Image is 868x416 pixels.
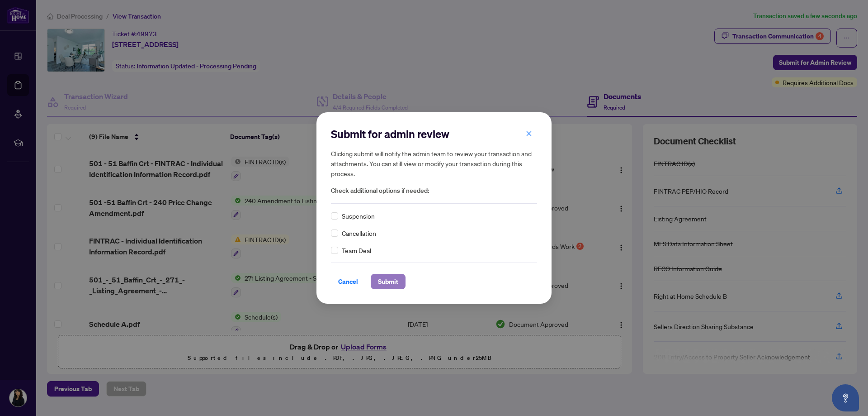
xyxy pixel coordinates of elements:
span: Cancel [338,274,358,289]
h2: Submit for admin review [331,127,537,141]
span: Submit [378,274,398,289]
span: Team Deal [342,245,371,255]
span: Cancellation [342,228,376,238]
span: Suspension [342,211,375,221]
button: Cancel [331,274,365,289]
span: close [526,130,532,137]
span: Check additional options if needed: [331,186,537,196]
button: Open asap [832,384,859,411]
h5: Clicking submit will notify the admin team to review your transaction and attachments. You can st... [331,148,537,178]
button: Submit [371,274,406,289]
